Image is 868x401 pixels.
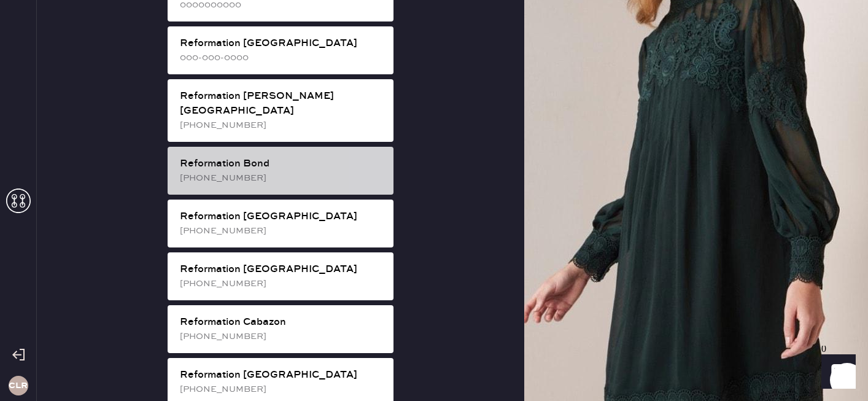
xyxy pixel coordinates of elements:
[180,119,384,132] div: [PHONE_NUMBER]
[180,383,384,396] div: [PHONE_NUMBER]
[810,346,862,399] iframe: Front Chat
[180,330,384,343] div: [PHONE_NUMBER]
[180,262,384,277] div: Reformation [GEOGRAPHIC_DATA]
[180,36,384,51] div: Reformation [GEOGRAPHIC_DATA]
[180,277,384,290] div: [PHONE_NUMBER]
[180,171,384,185] div: [PHONE_NUMBER]
[180,209,384,224] div: Reformation [GEOGRAPHIC_DATA]
[180,224,384,238] div: [PHONE_NUMBER]
[180,89,384,119] div: Reformation [PERSON_NAME][GEOGRAPHIC_DATA]
[9,381,28,390] h3: CLR
[180,51,384,64] div: 000-000-0000
[180,368,384,383] div: Reformation [GEOGRAPHIC_DATA]
[180,315,384,330] div: Reformation Cabazon
[180,157,384,171] div: Reformation Bond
